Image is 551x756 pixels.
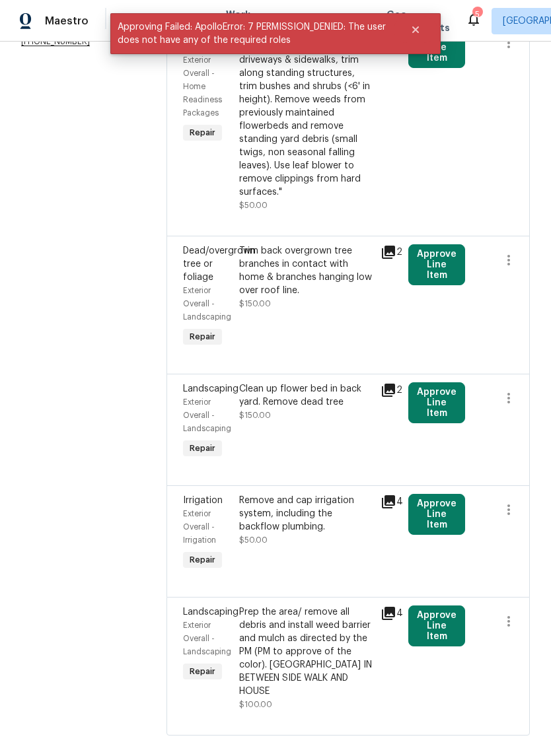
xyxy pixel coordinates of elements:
span: Maestro [45,15,89,28]
span: Exterior Overall - Landscaping [183,398,231,432]
span: Exterior Overall - Irrigation [183,510,216,544]
span: Landscaping [183,607,239,617]
div: Mowing of grass up to 6" in height. Mow, edge along driveways & sidewalks, trim along standing st... [239,27,372,199]
span: Repair [184,665,221,678]
span: $50.00 [239,536,268,544]
span: Work Orders [226,8,260,34]
button: Approve Line Item [408,244,465,285]
div: 2 [381,244,401,260]
div: Trim back overgrown tree branches in contact with home & branches hanging low over roof line. [239,244,372,297]
span: Repair [184,330,221,343]
span: Geo Assignments [386,8,450,34]
span: Approving Failed: ApolloError: 7 PERMISSION_DENIED: The user does not have any of the required roles [110,13,394,54]
button: Approve Line Item [408,605,465,646]
button: Close [394,17,437,43]
span: $150.00 [239,411,271,419]
span: Exterior Overall - Landscaping [183,287,231,321]
button: Approve Line Item [408,494,465,535]
span: Repair [184,553,221,567]
div: 4 [381,605,401,621]
span: Dead/overgrown tree or foliage [183,246,256,282]
span: Repair [184,126,221,139]
div: Remove and cap irrigation system, including the backflow plumbing. [239,494,372,533]
span: Exterior Overall - Landscaping [183,621,231,656]
div: Prep the area/ remove all debris and install weed barrier and mulch as directed by the PM (PM to ... [239,605,372,698]
button: Approve Line Item [408,382,465,423]
span: $50.00 [239,201,268,209]
span: Exterior Overall - Home Readiness Packages [183,56,222,117]
span: Irrigation [183,496,223,505]
div: 4 [381,494,401,510]
span: Landscaping [183,384,239,394]
div: 5 [472,8,482,21]
span: Repair [184,442,221,455]
div: Clean up flower bed in back yard. Remove dead tree [239,382,372,409]
div: 2 [381,382,401,398]
span: $100.00 [239,701,272,708]
span: $150.00 [239,300,271,308]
